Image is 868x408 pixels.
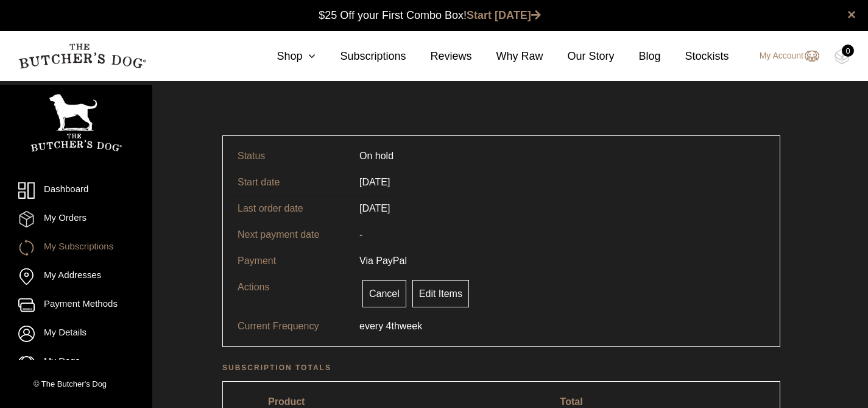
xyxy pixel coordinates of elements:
h2: Subscription totals [222,362,780,374]
td: Actions [230,274,352,313]
td: - [352,221,370,248]
a: Our Story [543,48,615,65]
td: [DATE] [352,169,397,195]
a: My Orders [18,211,134,227]
a: Payment Methods [18,297,134,313]
img: TBD_Portrait_Logo_White.png [30,94,122,152]
td: Next payment date [230,221,352,248]
td: Last order date [230,195,352,221]
td: On hold [352,143,401,169]
img: TBD_Cart-Empty.png [834,49,850,65]
a: My Addresses [18,268,134,285]
td: Start date [230,169,352,195]
p: Current Frequency [238,319,359,334]
td: Status [230,143,352,169]
a: close [847,7,856,22]
a: Stockists [661,48,729,65]
span: every 4th [359,319,400,334]
a: Start [DATE] [467,9,541,21]
span: Via PayPal [359,256,407,266]
span: week [400,319,422,334]
a: Why Raw [472,48,543,65]
td: [DATE] [352,195,397,221]
a: My Dogs [18,354,134,371]
a: Dashboard [18,182,134,199]
a: My Account [747,49,819,63]
div: 0 [842,45,854,57]
a: Shop [252,48,316,65]
a: Reviews [406,48,471,65]
td: Payment [230,248,352,274]
a: Subscriptions [316,48,406,65]
a: Cancel [362,280,406,307]
a: Edit Items [412,280,469,307]
a: My Details [18,326,134,342]
a: Blog [615,48,661,65]
a: My Subscriptions [18,240,134,256]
